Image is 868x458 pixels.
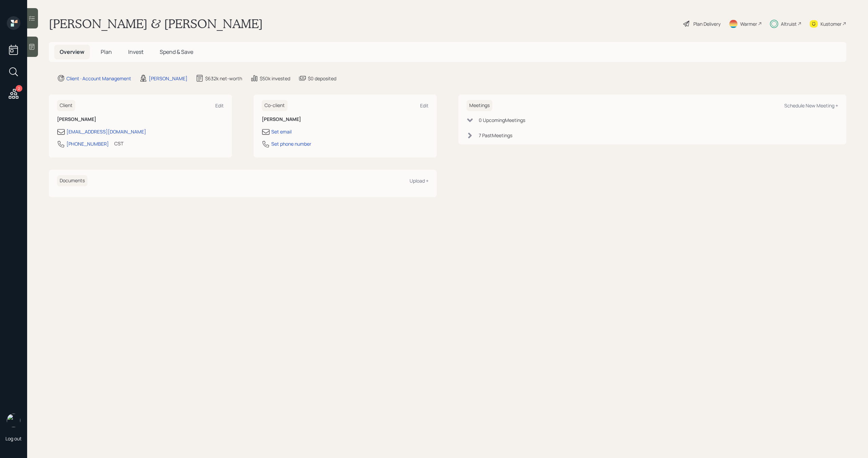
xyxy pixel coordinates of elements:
[66,75,131,82] div: Client · Account Management
[160,48,193,56] span: Spend & Save
[57,100,75,111] h6: Client
[467,100,492,111] h6: Meetings
[66,140,109,147] div: [PHONE_NUMBER]
[205,75,242,82] div: $632k net-worth
[308,75,336,82] div: $0 deposited
[49,16,263,31] h1: [PERSON_NAME] & [PERSON_NAME]
[66,128,146,135] div: [EMAIL_ADDRESS][DOMAIN_NAME]
[5,435,22,442] div: Log out
[260,75,290,82] div: $50k invested
[410,178,429,184] div: Upload +
[149,75,188,82] div: [PERSON_NAME]
[479,132,512,139] div: 7 Past Meeting s
[57,117,224,122] h6: [PERSON_NAME]
[262,100,288,111] h6: Co-client
[271,128,292,135] div: Set email
[215,102,224,109] div: Edit
[16,85,22,92] div: 2
[262,117,429,122] h6: [PERSON_NAME]
[740,20,757,27] div: Warmer
[420,102,429,109] div: Edit
[821,20,842,27] div: Kustomer
[271,140,311,147] div: Set phone number
[7,414,20,427] img: michael-russo-headshot.png
[60,48,84,56] span: Overview
[57,175,87,186] h6: Documents
[101,48,112,56] span: Plan
[479,117,525,124] div: 0 Upcoming Meeting s
[784,102,838,109] div: Schedule New Meeting +
[781,20,797,27] div: Altruist
[128,48,143,56] span: Invest
[693,20,721,27] div: Plan Delivery
[114,140,123,147] div: CST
